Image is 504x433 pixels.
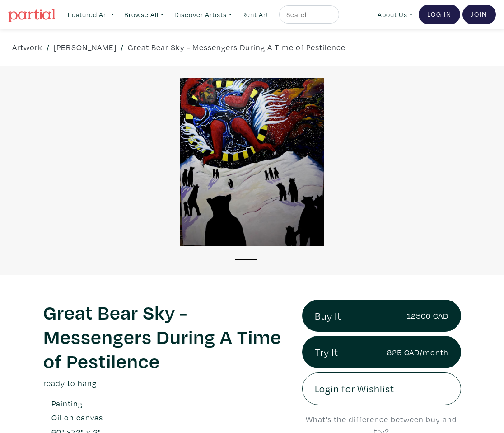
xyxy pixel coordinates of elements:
[419,5,460,24] a: Log In
[170,5,236,24] a: Discover Artists
[121,41,124,53] span: /
[387,346,448,358] small: 825 CAD/month
[235,259,257,260] button: 1 of 1
[64,5,118,24] a: Featured Art
[51,398,83,409] u: Painting
[302,300,461,332] a: Buy It12500 CAD
[54,41,117,53] a: [PERSON_NAME]
[407,310,448,322] small: 12500 CAD
[43,300,289,373] h1: Great Bear Sky - Messengers During A Time of Pestilence
[128,41,345,53] a: Great Bear Sky - Messengers During A Time of Pestilence
[51,397,83,409] a: Painting
[315,381,394,396] span: Login for Wishlist
[238,5,273,24] a: Rent Art
[302,336,461,368] a: Try It825 CAD/month
[43,377,289,389] p: ready to hang
[12,41,42,53] a: Artwork
[47,41,50,53] span: /
[120,5,168,24] a: Browse All
[302,372,461,405] a: Login for Wishlist
[51,411,103,424] a: Oil on canvas
[373,5,417,24] a: About Us
[462,5,496,24] a: Join
[285,9,331,20] input: Search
